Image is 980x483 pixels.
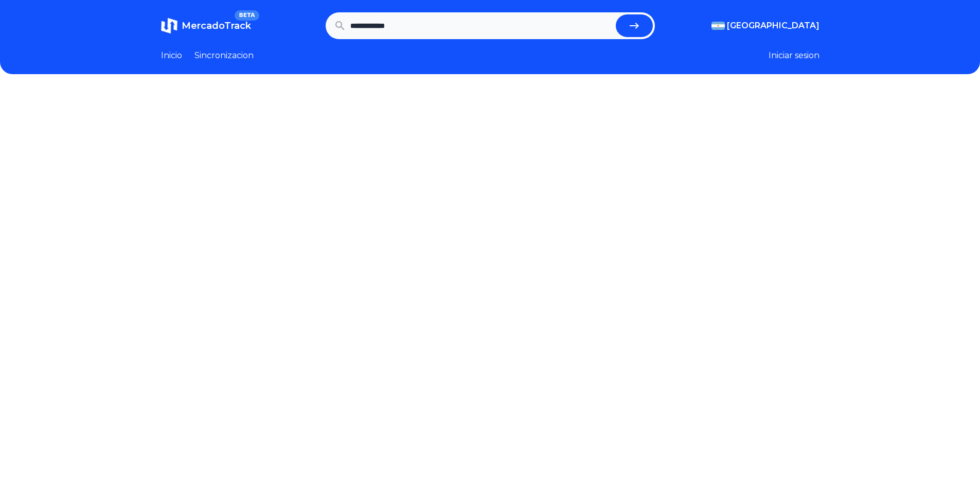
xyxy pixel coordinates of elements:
[769,49,819,62] button: Iniciar sesion
[161,49,182,62] a: Inicio
[711,22,725,30] img: Argentina
[161,18,177,34] img: MercadoTrack
[727,20,819,32] span: [GEOGRAPHIC_DATA]
[161,18,251,34] a: MercadoTrackBETA
[235,10,259,21] span: BETA
[194,49,254,62] a: Sincronizacion
[711,20,819,32] button: [GEOGRAPHIC_DATA]
[182,20,251,31] span: MercadoTrack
